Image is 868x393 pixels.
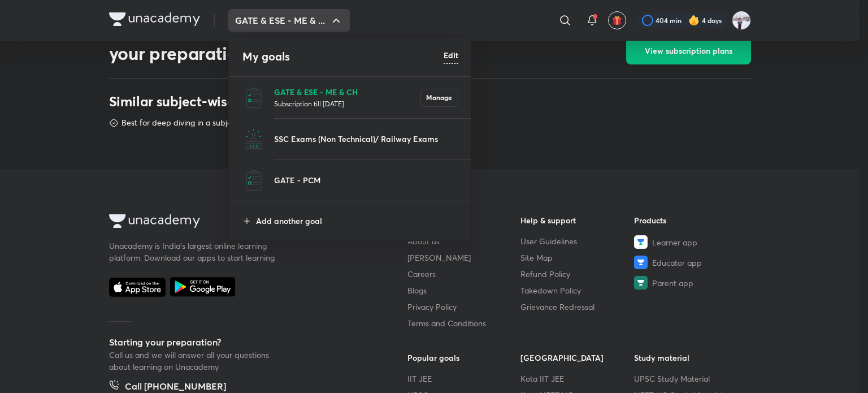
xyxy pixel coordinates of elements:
[242,169,265,192] img: GATE - PCM
[274,86,420,98] p: GATE & ESE - ME & CH
[444,49,458,61] h6: Edit
[242,48,444,65] h4: My goals
[274,133,458,145] p: SSC Exams (Non Technical)/ Railway Exams
[256,215,458,227] p: Add another goal
[274,174,458,186] p: GATE - PCM
[242,128,265,150] img: SSC Exams (Non Technical)/ Railway Exams
[242,87,265,109] img: GATE & ESE - ME & CH
[420,89,458,107] button: Manage
[274,98,420,109] p: Subscription till [DATE]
